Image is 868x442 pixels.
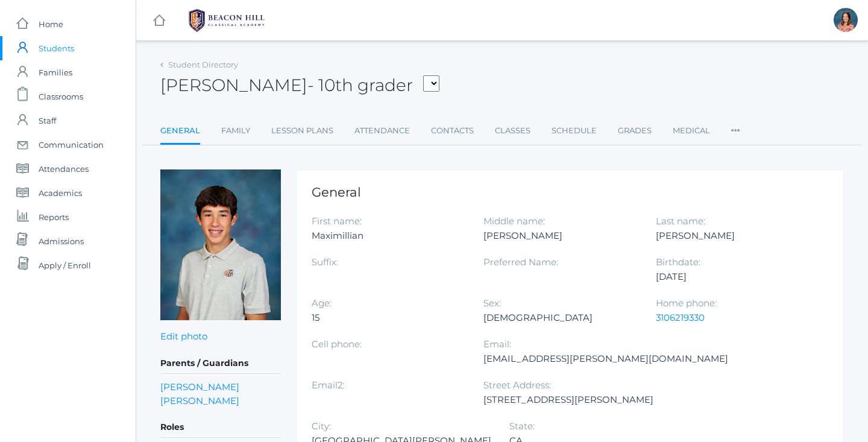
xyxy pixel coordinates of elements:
[221,119,250,143] a: Family
[271,119,333,143] a: Lesson Plans
[312,311,465,325] div: 15
[483,338,511,350] label: Email:
[39,12,63,36] span: Home
[483,379,551,391] label: Street Address:
[834,8,858,32] div: Jennifer Jenkins
[509,420,535,432] label: State:
[160,76,439,95] h2: [PERSON_NAME]
[181,5,272,36] img: BHCALogos-05-308ed15e86a5a0abce9b8dd61676a3503ac9727e845dece92d48e8588c001991.png
[552,119,597,143] a: Schedule
[431,119,474,143] a: Contacts
[656,312,705,323] a: 3106219330
[160,417,281,438] h5: Roles
[160,353,281,374] h5: Parents / Guardians
[656,215,705,227] label: Last name:
[39,229,84,253] span: Admissions
[312,297,332,309] label: Age:
[483,311,637,325] div: [DEMOGRAPHIC_DATA]
[168,60,238,69] a: Student Directory
[312,215,362,227] label: First name:
[656,297,717,309] label: Home phone:
[160,380,239,394] a: [PERSON_NAME]
[312,379,344,391] label: Email2:
[656,256,700,268] label: Birthdate:
[312,420,331,432] label: City:
[39,157,89,181] span: Attendances
[39,253,91,277] span: Apply / Enroll
[39,36,74,60] span: Students
[618,119,652,143] a: Grades
[307,75,413,95] span: - 10th grader
[483,393,653,407] div: [STREET_ADDRESS][PERSON_NAME]
[160,119,200,145] a: General
[656,270,810,284] div: [DATE]
[483,256,558,268] label: Preferred Name:
[312,229,465,243] div: Maximillian
[39,60,72,84] span: Families
[39,133,104,157] span: Communication
[483,215,545,227] label: Middle name:
[160,394,239,408] a: [PERSON_NAME]
[495,119,530,143] a: Classes
[312,256,338,268] label: Suffix:
[354,119,410,143] a: Attendance
[673,119,710,143] a: Medical
[312,338,362,350] label: Cell phone:
[483,297,501,309] label: Sex:
[483,352,728,366] div: [EMAIL_ADDRESS][PERSON_NAME][DOMAIN_NAME]
[39,181,82,205] span: Academics
[39,205,69,229] span: Reports
[39,109,56,133] span: Staff
[312,185,828,199] h1: General
[160,330,207,342] a: Edit photo
[160,169,281,320] img: Maximillian Benson
[656,229,810,243] div: [PERSON_NAME]
[483,229,637,243] div: [PERSON_NAME]
[39,84,83,109] span: Classrooms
